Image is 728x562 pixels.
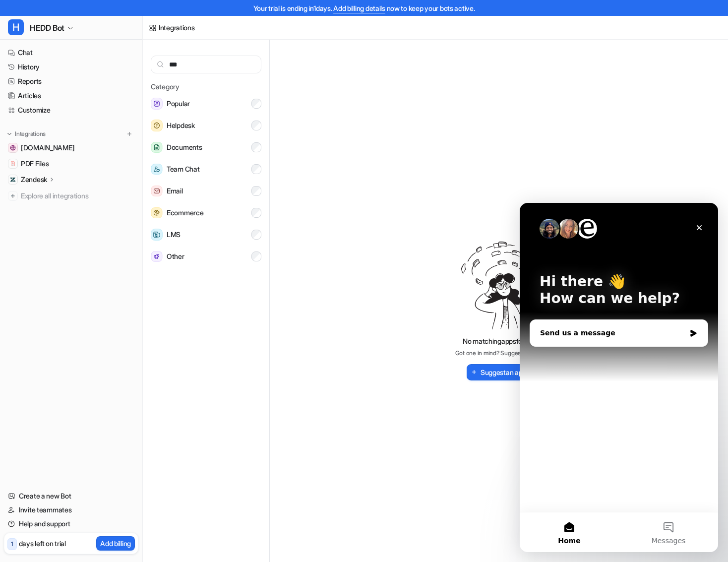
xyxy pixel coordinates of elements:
span: HEDD Bot [30,21,64,35]
a: Explore all integrations [4,189,138,203]
img: expand menu [6,130,13,137]
img: Documents [151,142,163,153]
img: menu_add.svg [126,130,133,137]
span: [DOMAIN_NAME] [21,143,74,153]
img: Email [151,186,163,197]
img: PDF Files [10,161,16,167]
button: OtherOther [151,247,261,266]
span: Other [167,250,184,262]
a: Customize [4,103,138,117]
p: No matching apps found! [463,336,535,346]
span: Helpdesk [167,120,195,131]
a: Help and support [4,517,138,531]
button: Add billing [96,536,135,551]
button: EcommerceEcommerce [151,203,261,223]
p: days left on trial [19,538,66,549]
button: HelpdeskHelpdesk [151,116,261,135]
a: Chat [4,46,138,60]
button: Integrations [4,129,49,139]
button: PopularPopular [151,94,261,114]
span: Explore all integrations [21,188,134,204]
a: PDF FilesPDF Files [4,157,138,171]
p: Add billing [100,538,131,549]
span: Email [167,185,183,197]
p: Zendesk [21,175,47,185]
a: hedd.audio[DOMAIN_NAME] [4,141,138,155]
a: Integrations [149,22,195,33]
button: EmailEmail [151,181,261,201]
span: Ecommerce [167,207,203,219]
span: Team Chat [167,163,199,175]
p: 1 [11,540,13,549]
span: PDF Files [21,159,49,169]
img: Ecommerce [151,207,163,219]
span: LMS [167,229,181,241]
a: History [4,60,138,74]
a: Reports [4,74,138,88]
img: Helpdesk [151,120,163,131]
img: Zendesk [10,177,16,183]
button: Suggestan app [467,364,531,380]
span: H [8,19,24,35]
button: Team ChatTeam Chat [151,159,261,179]
button: LMSLMS [151,225,261,245]
span: Documents [167,141,202,153]
a: Add billing details [333,4,385,12]
img: Popular [151,98,163,110]
iframe: Intercom live chat [520,203,718,552]
p: Got one in mind? Suggest it to us! [455,348,543,358]
button: DocumentsDocuments [151,137,261,157]
div: Integrations [159,22,195,33]
span: Popular [167,98,190,110]
a: Invite teammates [4,503,138,517]
p: Integrations [15,130,46,138]
h5: Category [151,81,261,92]
img: LMS [151,229,163,241]
a: Articles [4,89,138,103]
img: Team Chat [151,164,163,175]
a: Create a new Bot [4,489,138,503]
img: hedd.audio [10,145,16,151]
img: explore all integrations [8,191,18,201]
img: Other [151,251,163,262]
